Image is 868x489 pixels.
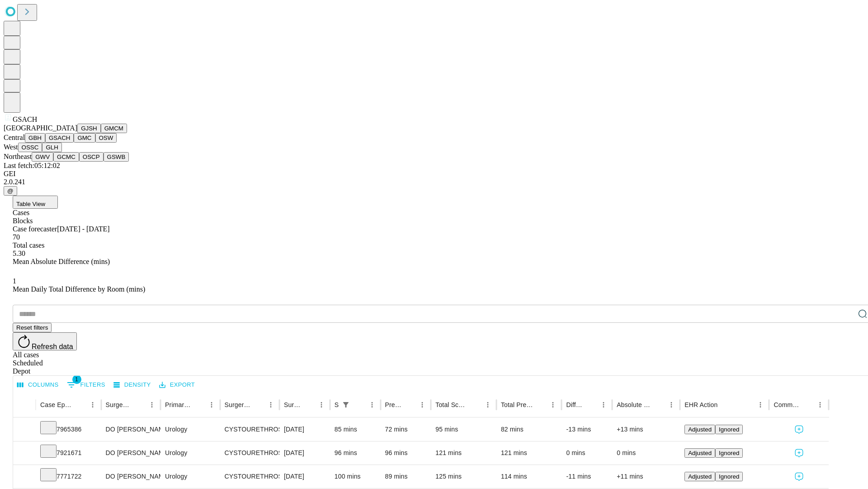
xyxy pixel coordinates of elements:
[566,401,584,408] div: Difference
[40,465,97,488] div: 7771722
[715,448,743,458] button: Ignored
[146,398,158,411] button: Menu
[165,465,215,488] div: Urology
[264,398,277,411] button: Menu
[18,469,31,485] button: Expand
[385,418,427,441] div: 72 mins
[284,418,325,441] div: [DATE]
[205,398,218,411] button: Menu
[106,465,156,488] div: DO [PERSON_NAME] A Do
[481,398,494,411] button: Menu
[566,441,608,465] div: 0 mins
[302,398,315,411] button: Sort
[688,450,712,456] span: Adjusted
[335,441,376,465] div: 96 mins
[53,152,79,162] button: GCMC
[715,472,743,481] button: Ignored
[284,441,325,465] div: [DATE]
[13,249,25,257] span: 5.30
[13,225,57,233] span: Case forecaster
[385,441,427,465] div: 96 mins
[133,398,146,411] button: Sort
[18,422,31,438] button: Expand
[774,401,800,408] div: Comments
[42,143,61,152] button: GLH
[4,186,17,196] button: @
[665,398,678,411] button: Menu
[13,332,77,350] button: Refresh data
[719,426,739,433] span: Ignored
[13,241,44,249] span: Total cases
[366,398,378,411] button: Menu
[715,425,743,434] button: Ignored
[40,441,97,465] div: 7921671
[501,441,557,465] div: 121 mins
[165,418,215,441] div: Urology
[435,401,468,408] div: Total Scheduled Duration
[719,450,739,456] span: Ignored
[18,143,42,152] button: OSSC
[13,115,37,123] span: GSACH
[72,375,81,384] span: 1
[40,418,97,441] div: 7965386
[652,398,665,411] button: Sort
[45,133,74,143] button: GSACH
[13,258,110,265] span: Mean Absolute Difference (mins)
[340,398,352,411] button: Show filters
[157,378,197,392] button: Export
[684,425,715,434] button: Adjusted
[25,133,45,143] button: GBH
[4,153,32,160] span: Northeast
[754,398,767,411] button: Menu
[13,196,58,209] button: Table View
[32,152,53,162] button: GWV
[501,465,557,488] div: 114 mins
[435,441,492,465] div: 121 mins
[547,398,559,411] button: Menu
[617,441,675,465] div: 0 mins
[315,398,328,411] button: Menu
[4,124,77,132] span: [GEOGRAPHIC_DATA]
[385,401,403,408] div: Predicted In Room Duration
[719,473,739,480] span: Ignored
[4,170,864,178] div: GEI
[225,401,251,408] div: Surgery Name
[13,323,52,332] button: Reset filters
[335,401,339,408] div: Scheduled In Room Duration
[7,187,14,194] span: @
[165,401,191,408] div: Primary Service
[435,418,492,441] div: 95 mins
[4,143,18,151] span: West
[284,401,302,408] div: Surgery Date
[353,398,366,411] button: Sort
[617,418,675,441] div: +13 mins
[469,398,481,411] button: Sort
[335,418,376,441] div: 85 mins
[617,401,651,408] div: Absolute Difference
[566,418,608,441] div: -13 mins
[106,401,132,408] div: Surgeon Name
[13,285,145,293] span: Mean Daily Total Difference by Room (mins)
[104,152,129,162] button: GSWB
[74,133,95,143] button: GMC
[335,465,376,488] div: 100 mins
[801,398,814,411] button: Sort
[585,398,597,411] button: Sort
[252,398,264,411] button: Sort
[4,178,864,186] div: 2.0.241
[79,152,104,162] button: OSCP
[77,124,101,133] button: GJSH
[385,465,427,488] div: 89 mins
[32,343,73,350] span: Refresh data
[403,398,416,411] button: Sort
[65,378,108,392] button: Show filters
[111,378,153,392] button: Density
[57,225,109,233] span: [DATE] - [DATE]
[501,401,533,408] div: Total Predicted Duration
[18,446,31,461] button: Expand
[193,398,205,411] button: Sort
[617,465,675,488] div: +11 mins
[684,448,715,458] button: Adjusted
[86,398,99,411] button: Menu
[534,398,547,411] button: Sort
